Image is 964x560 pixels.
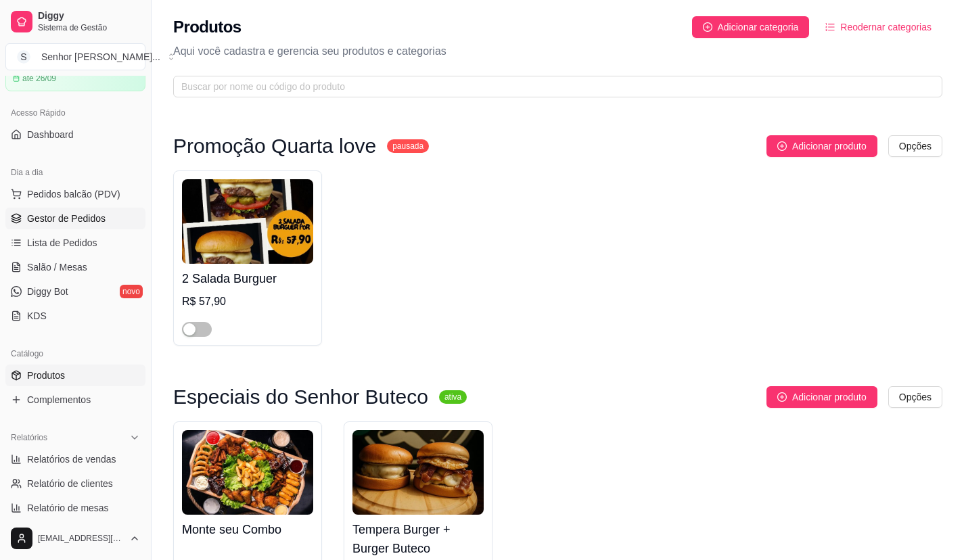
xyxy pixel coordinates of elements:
span: [EMAIL_ADDRESS][DOMAIN_NAME] [38,533,124,544]
a: Relatório de clientes [5,473,145,494]
button: Opções [888,135,942,157]
a: Dashboard [5,124,145,145]
h2: Produtos [173,16,242,38]
span: Salão / Mesas [27,260,87,274]
a: Diggy Botnovo [5,281,145,302]
h3: Promoção Quarta love [173,138,376,154]
h4: Tempera Burger + Burger Buteco [352,520,484,558]
span: Sistema de Gestão [38,22,140,33]
span: plus-circle [703,22,712,32]
button: Pedidos balcão (PDV) [5,183,145,205]
h3: Especiais do Senhor Buteco [173,389,428,405]
button: Reodernar categorias [814,16,942,38]
span: Reodernar categorias [840,20,932,34]
span: Relatórios de vendas [27,452,116,466]
h4: 2 Salada Burguer [182,269,313,288]
button: Select a team [5,43,145,70]
span: Produtos [27,369,65,382]
button: Adicionar produto [766,386,877,408]
div: Senhor [PERSON_NAME] ... [41,50,160,64]
img: product-image [352,430,484,515]
span: S [17,50,30,64]
span: Dashboard [27,128,74,141]
button: Opções [888,386,942,408]
article: até 26/09 [22,73,56,84]
sup: ativa [439,390,467,404]
span: Diggy [38,10,140,22]
span: Relatório de clientes [27,477,113,490]
a: Relatório de mesas [5,497,145,519]
span: ordered-list [825,22,835,32]
span: Diggy Bot [27,285,68,298]
span: Complementos [27,393,91,406]
span: Relatório de mesas [27,501,109,515]
span: plus-circle [777,141,787,151]
div: Catálogo [5,343,145,365]
span: KDS [27,309,47,323]
div: Acesso Rápido [5,102,145,124]
img: product-image [182,179,313,264]
span: Relatórios [11,432,47,443]
a: Gestor de Pedidos [5,208,145,229]
a: Salão / Mesas [5,256,145,278]
button: [EMAIL_ADDRESS][DOMAIN_NAME] [5,522,145,555]
h4: Monte seu Combo [182,520,313,539]
a: DiggySistema de Gestão [5,5,145,38]
img: product-image [182,430,313,515]
div: Dia a dia [5,162,145,183]
a: Lista de Pedidos [5,232,145,254]
span: Lista de Pedidos [27,236,97,250]
span: plus-circle [777,392,787,402]
sup: pausada [387,139,429,153]
span: Adicionar produto [792,390,867,404]
span: Opções [899,390,932,404]
div: R$ 57,90 [182,294,313,310]
span: Adicionar produto [792,139,867,154]
a: Produtos [5,365,145,386]
a: Complementos [5,389,145,411]
span: Gestor de Pedidos [27,212,106,225]
p: Aqui você cadastra e gerencia seu produtos e categorias [173,43,942,60]
input: Buscar por nome ou código do produto [181,79,923,94]
span: Adicionar categoria [718,20,799,34]
span: Pedidos balcão (PDV) [27,187,120,201]
a: KDS [5,305,145,327]
button: Adicionar categoria [692,16,810,38]
a: Relatórios de vendas [5,448,145,470]
button: Adicionar produto [766,135,877,157]
span: Opções [899,139,932,154]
